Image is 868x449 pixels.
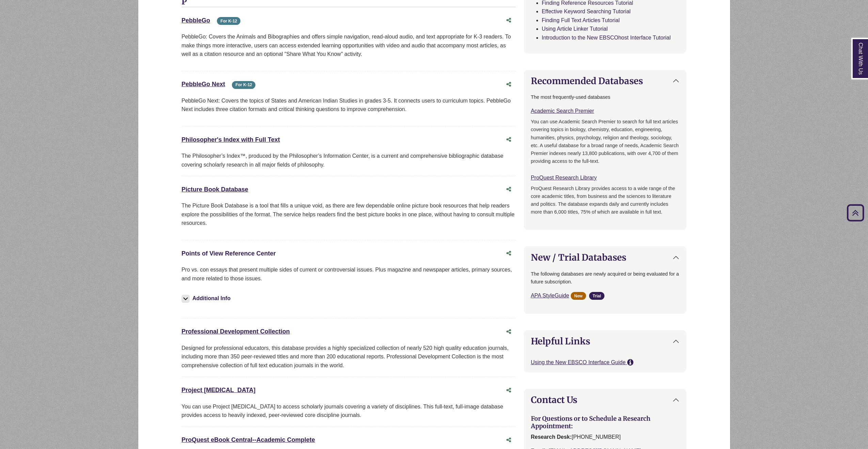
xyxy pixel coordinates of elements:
[524,330,686,352] button: Helpful Links
[531,434,572,440] strong: Research Desk:
[182,250,276,257] a: Points of View Reference Center
[502,247,516,260] button: Share this database
[182,186,248,193] a: Picture Book Database
[182,81,225,88] a: PebbleGo Next
[531,175,597,181] a: ProQuest Research Library
[502,434,516,447] button: Share this database
[524,70,686,92] button: Recommended Databases
[531,293,569,298] a: APA StyleGuide
[182,17,210,24] a: PebbleGo
[531,359,627,365] a: Using the New EBSCO Interface Guide
[542,26,608,32] a: Using Article Linker Tutorial
[531,93,679,101] p: The most frequently-used databases
[182,201,516,228] p: The Picture Book Database is a tool that fills a unique void, as there are few dependable online ...
[531,118,679,165] p: You can use Academic Search Premier to search for full text articles covering topics in biology, ...
[182,152,516,169] div: The Philosopher’s Index™, produced by the Philosopher’s Information Center, is a current and comp...
[531,415,679,430] h3: For Questions or to Schedule a Research Appointment:
[502,133,516,146] button: Share this database
[182,96,516,114] p: PebbleGo Next: Covers the topics of States and American Indian Studies in grades 3-5. It connects...
[182,402,516,420] div: You can use Project [MEDICAL_DATA] to access scholarly journals covering a variety of disciplines...
[571,292,586,300] span: New
[182,328,290,335] a: Professional Development Collection
[182,387,255,393] a: Project [MEDICAL_DATA]
[502,183,516,196] button: Share this database
[542,17,620,23] a: Finding Full Text Articles Tutorial
[589,292,604,300] span: Trial
[531,433,679,442] p: [PHONE_NUMBER]
[502,384,516,397] button: Share this database
[502,14,516,27] button: Share this database
[217,17,240,25] span: For K-12
[182,136,280,143] a: Philosopher's Index with Full Text
[182,294,233,303] button: Additional Info
[531,270,679,286] p: The following databases are newly acquired or being evaluated for a future subscription.
[182,436,315,443] a: ProQuest eBook Central--Academic Complete
[182,32,516,59] p: PebbleGo: Covers the Animals and Bibographies and offers simple navigation, read-aloud audio, and...
[531,185,679,216] p: ProQuest Research Library provides access to a wide range of the core academic titles, from busin...
[182,265,516,283] p: Pro vs. con essays that present multiple sides of current or controversial issues. Plus magazine ...
[232,81,255,89] span: For K-12
[524,389,686,411] button: Contact Us
[182,344,516,370] div: Designed for professional educators, this database provides a highly specialized collection of ne...
[502,325,516,338] button: Share this database
[524,247,686,268] button: New / Trial Databases
[542,9,631,14] a: Effective Keyword Searching Tutorial
[531,108,594,114] a: Academic Search Premier
[845,208,866,217] a: Back to Top
[542,35,671,41] a: Introduction to the New EBSCOhost Interface Tutorial
[502,78,516,91] button: Share this database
